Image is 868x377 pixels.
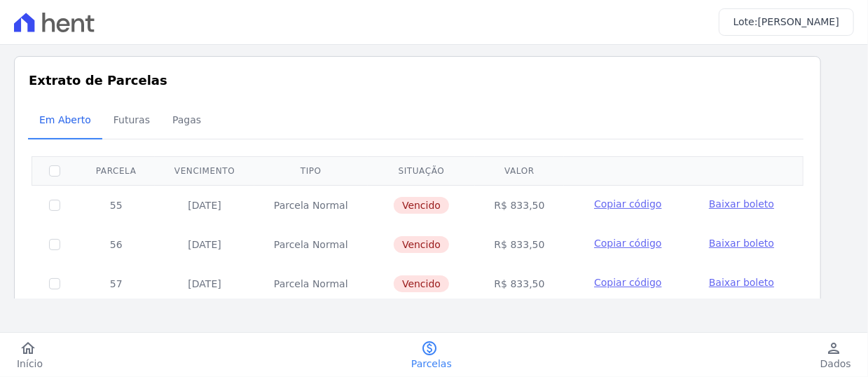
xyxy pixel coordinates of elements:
[254,156,368,185] th: Tipo
[28,103,102,139] a: Em Aberto
[164,106,209,134] span: Pagas
[581,236,675,250] button: Copiar código
[475,264,563,303] td: R$ 833,50
[394,197,449,214] span: Vencido
[155,264,254,303] td: [DATE]
[594,277,661,288] span: Copiar código
[155,156,254,185] th: Vencimento
[155,225,254,264] td: [DATE]
[709,236,774,250] a: Baixar boleto
[31,106,99,134] span: Em Aberto
[394,236,449,253] span: Vencido
[411,357,452,371] span: Parcelas
[155,185,254,225] td: [DATE]
[394,275,449,292] span: Vencido
[594,198,661,210] span: Copiar código
[825,340,842,357] i: person
[29,71,806,90] h3: Extrato de Parcelas
[77,264,155,303] td: 57
[254,264,368,303] td: Parcela Normal
[709,275,774,289] a: Baixar boleto
[709,198,774,210] span: Baixar boleto
[254,225,368,264] td: Parcela Normal
[105,106,158,134] span: Futuras
[475,156,563,185] th: Valor
[161,103,212,139] a: Pagas
[709,277,774,288] span: Baixar boleto
[102,103,161,139] a: Futuras
[804,340,868,371] a: personDados
[20,340,36,357] i: home
[77,185,155,225] td: 55
[77,225,155,264] td: 56
[77,156,155,185] th: Parcela
[254,185,368,225] td: Parcela Normal
[475,225,563,264] td: R$ 833,50
[581,197,675,211] button: Copiar código
[594,238,661,249] span: Copiar código
[820,357,851,371] span: Dados
[709,238,774,249] span: Baixar boleto
[709,197,774,211] a: Baixar boleto
[581,275,675,289] button: Copiar código
[758,16,839,27] span: [PERSON_NAME]
[394,340,469,371] a: paidParcelas
[17,357,43,371] span: Início
[733,15,839,29] h3: Lote:
[421,340,438,357] i: paid
[475,185,563,225] td: R$ 833,50
[368,156,476,185] th: Situação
